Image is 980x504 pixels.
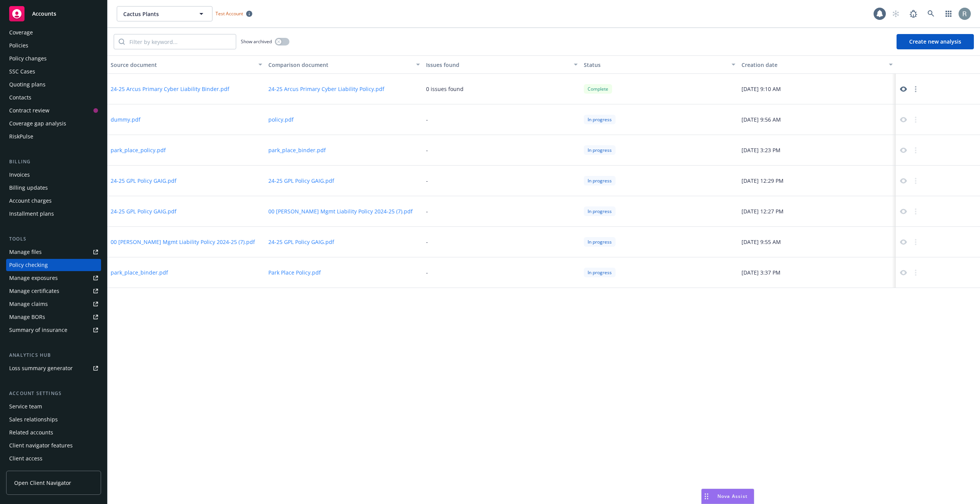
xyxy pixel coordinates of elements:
div: In progress [584,268,616,277]
button: 24-25 Arcus Primary Cyber Liability Policy.pdf [268,85,384,93]
div: Loss summary generator [9,362,73,374]
div: Client navigator features [9,439,73,452]
button: park_place_binder.pdf [268,146,326,154]
a: Report a Bug [906,6,921,21]
a: Contract review [6,104,101,117]
a: Accounts [6,3,101,24]
div: RiskPulse [9,130,33,143]
div: - [426,268,428,276]
div: - [426,177,428,185]
div: In progress [584,145,616,155]
div: SSC Cases [9,65,35,78]
button: 24-25 GPL Policy GAIG.pdf [268,238,334,246]
button: park_place_binder.pdf [111,268,168,276]
div: [DATE] 9:10 AM [738,74,896,104]
div: In progress [584,237,616,247]
div: 0 issues found [426,85,464,93]
div: Service team [9,400,42,413]
span: Test Account [212,10,255,18]
a: Coverage gap analysis [6,117,101,130]
button: Park Place Policy.pdf [268,268,321,276]
a: Client navigator features [6,439,101,452]
a: RiskPulse [6,130,101,143]
div: Client access [9,452,42,465]
button: Issues found [423,55,581,74]
a: Account charges [6,195,101,207]
div: Policies [9,39,28,52]
a: Sales relationships [6,413,101,426]
div: Policy checking [9,259,48,271]
div: Issues found [426,61,569,69]
div: Billing updates [9,182,48,194]
a: Search [923,6,939,21]
div: Tools [6,235,101,243]
a: Quoting plans [6,78,101,91]
div: Sales relationships [9,413,58,426]
div: - [426,146,428,154]
img: photo [959,8,971,20]
a: Manage claims [6,298,101,310]
button: 24-25 GPL Policy GAIG.pdf [111,177,176,185]
svg: Search [119,39,125,45]
a: Manage exposures [6,272,101,284]
button: Source document [108,55,265,74]
a: Contacts [6,91,101,104]
button: 24-25 GPL Policy GAIG.pdf [111,207,176,215]
a: Switch app [941,6,956,21]
div: Creation date [742,61,885,69]
div: Account charges [9,195,52,207]
a: Client access [6,452,101,465]
a: Summary of insurance [6,324,101,336]
button: policy.pdf [268,115,294,124]
a: Policy changes [6,52,101,65]
button: park_place_policy.pdf [111,146,166,154]
div: [DATE] 12:27 PM [738,196,896,227]
span: Accounts [32,11,56,17]
a: Manage certificates [6,285,101,297]
a: Start snowing [888,6,903,21]
button: 00 [PERSON_NAME] Mgmt Liability Policy 2024-25 (7).pdf [111,238,255,246]
div: Source document [111,61,254,69]
a: Policies [6,39,101,52]
span: Open Client Navigator [14,479,71,487]
div: In progress [584,206,616,216]
div: Drag to move [702,489,711,504]
button: Nova Assist [701,489,754,504]
div: Manage claims [9,298,48,310]
div: [DATE] 12:29 PM [738,166,896,196]
div: Invoices [9,169,30,181]
button: Comparison document [265,55,423,74]
div: Manage exposures [9,272,58,284]
div: Account settings [6,390,101,397]
button: Cactus Plants [117,6,212,21]
input: Filter by keyword... [125,34,236,49]
div: Installment plans [9,208,54,220]
a: Manage BORs [6,311,101,323]
div: [DATE] 9:56 AM [738,104,896,135]
button: dummy.pdf [111,115,140,124]
div: Analytics hub [6,351,101,359]
div: [DATE] 3:37 PM [738,257,896,288]
span: Test Account [216,10,243,17]
button: Status [581,55,738,74]
div: Summary of insurance [9,324,67,336]
span: Nova Assist [717,493,748,499]
button: Create new analysis [897,34,974,49]
a: Billing updates [6,182,101,194]
div: Status [584,61,727,69]
div: Manage BORs [9,311,45,323]
div: - [426,115,428,124]
span: Cactus Plants [123,10,189,18]
button: 24-25 Arcus Primary Cyber Liability Binder.pdf [111,85,229,93]
button: 24-25 GPL Policy GAIG.pdf [268,177,334,185]
div: - [426,238,428,246]
div: [DATE] 9:55 AM [738,227,896,257]
a: Related accounts [6,426,101,439]
a: Coverage [6,26,101,39]
div: Complete [584,84,612,94]
div: Quoting plans [9,78,46,91]
button: 00 [PERSON_NAME] Mgmt Liability Policy 2024-25 (7).pdf [268,207,413,215]
div: Manage files [9,246,42,258]
div: In progress [584,176,616,185]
